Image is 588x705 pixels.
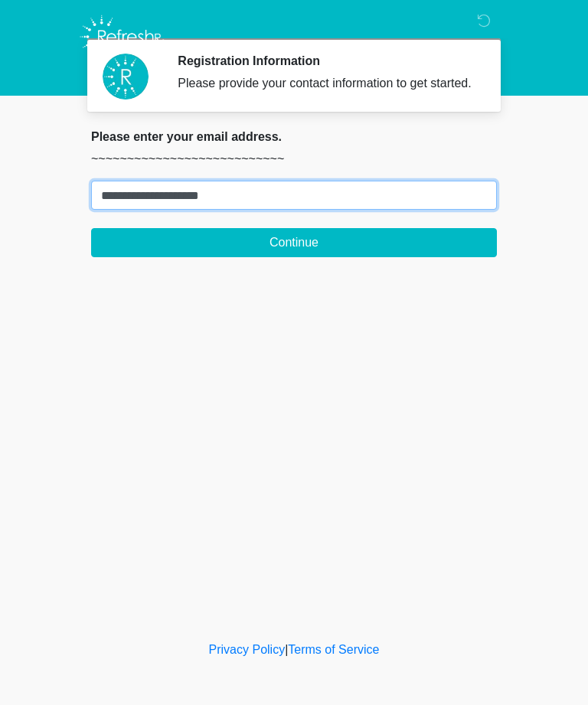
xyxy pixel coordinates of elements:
[209,643,286,656] a: Privacy Policy
[285,643,288,656] a: |
[103,54,149,100] img: Agent Avatar
[178,74,474,93] div: Please provide your contact information to get started.
[91,228,497,257] button: Continue
[91,129,497,144] h2: Please enter your email address.
[91,150,497,168] p: ~~~~~~~~~~~~~~~~~~~~~~~~~~~
[76,11,168,62] img: Refresh RX Logo
[288,643,379,656] a: Terms of Service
